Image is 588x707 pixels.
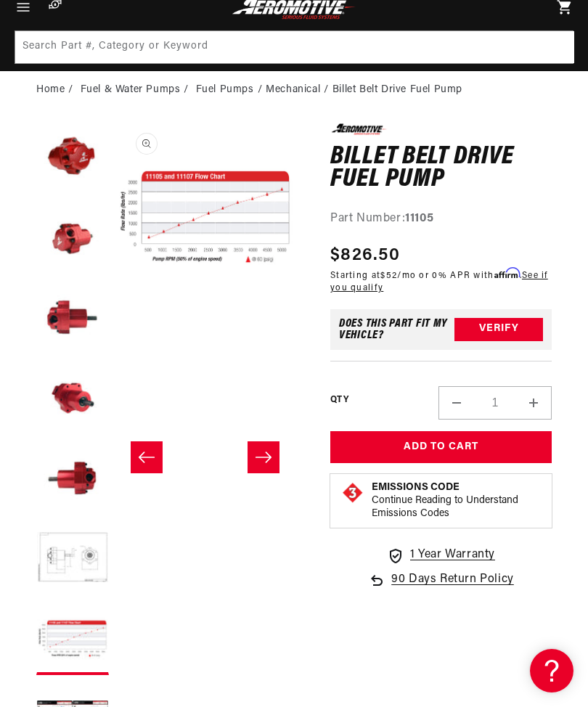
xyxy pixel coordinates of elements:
button: Load image 6 in gallery view [36,523,109,595]
p: Continue Reading to Understand Emissions Codes [372,494,541,520]
a: Fuel & Water Pumps [81,82,181,98]
span: Affirm [494,268,520,279]
label: QTY [330,394,348,406]
button: Verify [454,318,543,341]
button: Slide left [131,441,163,473]
button: Search Part #, Category or Keyword [541,31,573,63]
button: Load image 2 in gallery view [36,203,109,276]
img: Emissions code [341,481,364,504]
h1: Billet Belt Drive Fuel Pump [330,146,552,192]
span: 1 Year Warranty [410,546,495,565]
input: Search Part #, Category or Keyword [15,31,574,63]
strong: 11105 [405,213,433,224]
button: Load image 1 in gallery view [36,123,109,196]
strong: Emissions Code [372,482,460,493]
div: Does This part fit My vehicle? [339,318,454,341]
p: Starting at /mo or 0% APR with . [330,269,552,295]
button: Load image 5 in gallery view [36,443,109,515]
button: Add to Cart [330,431,552,464]
a: 1 Year Warranty [387,546,495,565]
li: Billet Belt Drive Fuel Pump [332,82,462,98]
button: Slide right [248,441,279,473]
span: $52 [380,271,397,280]
button: Load image 3 in gallery view [36,283,109,356]
div: Part Number: [330,210,552,229]
button: Emissions CodeContinue Reading to Understand Emissions Codes [372,481,541,520]
nav: breadcrumbs [36,82,552,98]
button: Load image 7 in gallery view [36,602,109,675]
button: Load image 4 in gallery view [36,363,109,436]
span: $826.50 [330,242,400,269]
a: Home [36,82,65,98]
a: 90 Days Return Policy [368,571,514,589]
li: Mechanical [266,82,332,98]
span: 90 Days Return Policy [391,571,514,589]
a: Fuel Pumps [196,82,254,98]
